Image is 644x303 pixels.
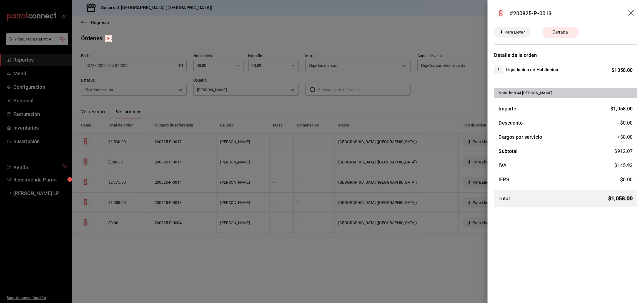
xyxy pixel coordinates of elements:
[506,67,558,73] h4: Liquidacion de Habitacion
[499,195,510,202] h3: Total
[499,161,507,169] h3: IVA
[619,119,633,127] span: -$0.00
[510,9,552,17] div: #200825-P-0013
[608,194,633,203] span: $ 1,058.00
[617,133,633,141] span: +$ 0.00
[615,148,633,154] span: $ 912.07
[499,105,517,112] h3: Importe
[499,90,633,96] div: Nota: hab 44 [PERSON_NAME]
[499,176,510,183] h3: IEPS
[628,10,635,17] button: drag
[494,51,637,59] h3: Detalle de la orden
[499,133,542,141] h3: Cargos por servicio
[549,29,572,36] span: Cerrada
[105,35,112,42] img: Tooltip marker
[611,106,633,112] span: $ 1,058.00
[499,119,523,127] h3: Descuento
[503,29,527,35] span: Para Llevar
[612,67,633,73] span: $ 1058.00
[620,176,633,182] span: $ 0.00
[499,147,518,155] h3: Subtotal
[494,67,503,73] span: 1
[615,162,633,168] span: $ 145.93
